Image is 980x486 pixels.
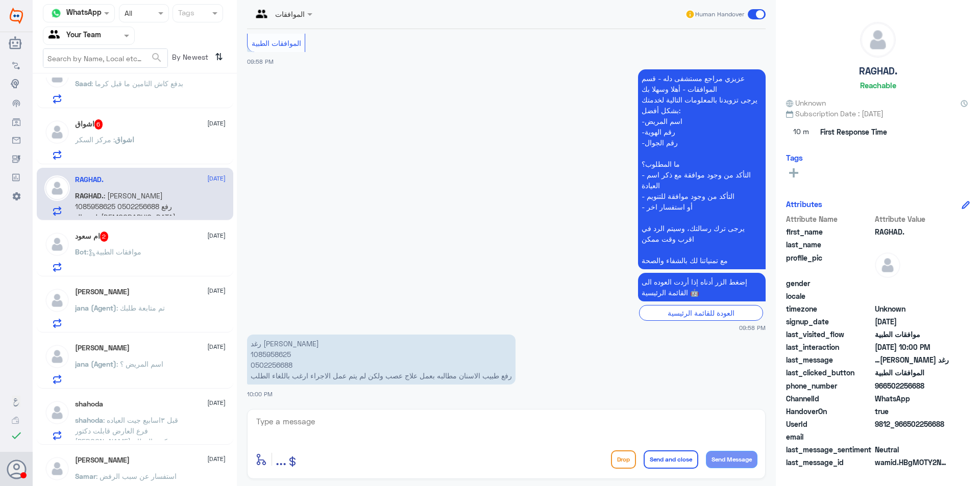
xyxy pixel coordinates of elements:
[875,342,949,352] span: 2025-09-22T19:00:02.72Z
[638,69,766,269] p: 22/9/2025, 9:58 PM
[215,48,223,65] i: ⇅
[43,49,167,67] input: Search by Name, Local etc…
[875,303,949,314] span: Unknown
[786,431,873,442] span: email
[75,416,103,424] span: shahoda
[875,444,949,455] span: 0
[786,316,873,327] span: signup_date
[739,323,766,332] span: 09:58 PM
[875,380,949,391] span: 966502256688
[638,273,766,301] p: 22/9/2025, 9:58 PM
[859,65,897,77] h5: RAGHAD.
[786,354,873,365] span: last_message
[786,329,873,340] span: last_visited_flow
[75,288,130,296] h5: Salman Alamri
[786,303,873,314] span: timezone
[207,286,226,295] span: [DATE]
[75,456,130,465] h5: Samar Alsofyani
[860,81,896,90] h6: Reachable
[786,123,817,141] span: 10 m
[116,360,163,368] span: : اسم المريض ؟
[75,472,96,480] span: Samar
[786,419,873,429] span: UserId
[44,288,70,313] img: defaultAdmin.png
[611,450,636,469] button: Drop
[75,175,104,184] h5: RAGHAD.
[875,457,949,468] span: wamid.HBgMOTY2NTAyMjU2Njg4FQIAEhgUM0FBQTJBREYxQzc1M0FDNEEyN0YA
[276,448,286,471] button: ...
[786,278,873,289] span: gender
[875,367,949,378] span: الموافقات الطبية
[100,232,109,242] span: 2
[75,247,87,256] span: Bot
[75,191,104,200] span: RAGHAD.
[875,354,949,365] span: رغد محمد الروساء 1085958625 0502256688 رفع طبيب الاسنان مطالبه بعمل علاج عصب ولكن لم يتم عمل الاج...
[115,135,134,144] span: اشواق
[96,472,177,480] span: : استفسار عن سبب الرفض
[786,342,873,352] span: last_interaction
[207,454,226,464] span: [DATE]
[44,232,70,257] img: defaultAdmin.png
[44,344,70,369] img: defaultAdmin.png
[151,52,163,64] span: search
[151,49,163,66] button: search
[644,450,698,469] button: Send and close
[207,342,226,351] span: [DATE]
[786,406,873,417] span: HandoverOn
[875,226,949,237] span: RAGHAD.
[786,252,873,276] span: profile_pic
[786,226,873,237] span: first_name
[75,79,91,88] span: Saad
[639,305,763,321] div: العودة للقائمة الرئيسية
[75,119,103,130] h5: اشواق
[44,400,70,425] img: defaultAdmin.png
[75,232,109,242] h5: ام سعود
[875,431,949,442] span: null
[695,10,744,19] span: Human Handover
[116,303,165,312] span: : تم متابعة طلبك
[75,344,130,352] h5: Ahmed Abuelezz
[786,367,873,378] span: last_clicked_button
[207,231,226,240] span: [DATE]
[786,457,873,468] span: last_message_id
[875,252,900,278] img: defaultAdmin.png
[44,119,70,145] img: defaultAdmin.png
[44,456,70,481] img: defaultAdmin.png
[875,329,949,340] span: موافقات الطبية
[786,214,873,224] span: Attribute Name
[276,450,286,468] span: ...
[706,451,757,468] button: Send Message
[207,174,226,183] span: [DATE]
[875,291,949,301] span: null
[786,108,970,119] span: Subscription Date : [DATE]
[7,459,26,479] button: Avatar
[786,239,873,250] span: last_name
[168,48,211,69] span: By Newest
[48,28,64,43] img: yourTeam.svg
[786,393,873,404] span: ChannelId
[875,406,949,417] span: true
[820,126,887,137] span: First Response Time
[177,7,194,20] div: Tags
[247,58,274,65] span: 09:58 PM
[91,79,183,88] span: : بدفع كاش التامين ما قبل كرما
[247,391,273,397] span: 10:00 PM
[786,444,873,455] span: last_message_sentiment
[786,199,822,209] h6: Attributes
[861,22,895,57] img: defaultAdmin.png
[10,8,23,24] img: Widebot Logo
[75,400,103,408] h5: shahoda
[75,360,116,368] span: jana (Agent)
[875,393,949,404] span: 2
[207,119,226,128] span: [DATE]
[44,175,70,201] img: defaultAdmin.png
[75,191,183,243] span: : [PERSON_NAME] 1085958625 0502256688 رفع طبيب ال[DEMOGRAPHIC_DATA] مطالبه بعمل علاج عصب ولكن لم ...
[207,398,226,407] span: [DATE]
[786,380,873,391] span: phone_number
[786,97,826,108] span: Unknown
[75,303,116,312] span: jana (Agent)
[48,6,64,21] img: whatsapp.png
[875,278,949,289] span: null
[10,429,22,442] i: check
[94,119,103,130] span: 6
